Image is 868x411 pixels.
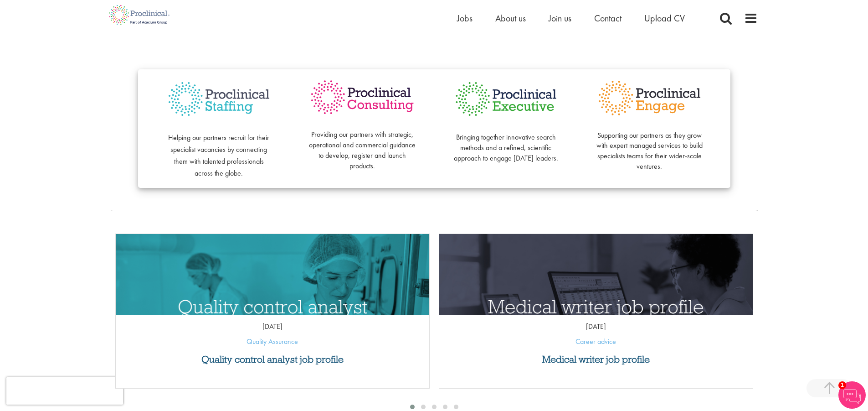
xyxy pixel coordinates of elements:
[309,78,416,116] img: Proclinical Consulting
[309,120,416,172] p: Providing our partners with strategic, operational and commercial guidance to develop, register a...
[495,12,526,24] a: About us
[594,12,621,24] a: Contact
[575,337,616,346] a: Career advice
[116,234,429,315] a: Link to a post
[838,381,866,409] img: Chatbot
[452,78,560,120] img: Proclinical Executive
[444,354,748,364] a: Medical writer job profile
[838,381,846,389] span: 1
[452,122,560,163] p: Bringing together innovative search methods and a refined, scientific approach to engage [DATE] l...
[247,337,298,346] a: Quality Assurance
[6,377,123,405] iframe: reCAPTCHA
[111,18,758,30] h3: Our suite of services
[549,12,571,24] a: Join us
[439,234,753,315] a: Link to a post
[116,234,429,397] img: quality control analyst job profile
[120,354,425,364] a: Quality control analyst job profile
[596,78,703,118] img: Proclinical Engage
[439,234,753,397] img: Medical writer job profile
[596,120,703,172] p: Supporting our partners as they grow with expert managed services to build specialists teams for ...
[165,78,272,120] img: Proclinical Staffing
[439,322,753,332] p: [DATE]
[457,12,473,24] a: Jobs
[168,133,269,178] span: Helping our partners recruit for their specialist vacancies by connecting them with talented prof...
[644,12,685,24] a: Upload CV
[116,322,429,332] p: [DATE]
